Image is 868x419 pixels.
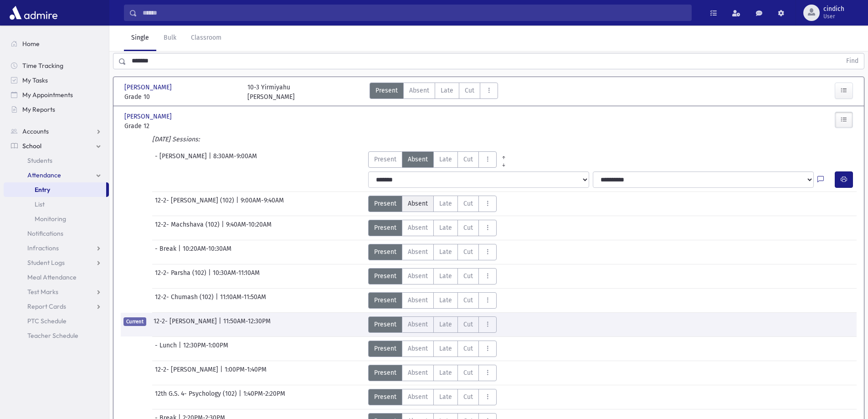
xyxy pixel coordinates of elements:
[27,259,65,267] span: Student Logs
[22,91,73,99] span: My Appointments
[441,86,453,95] span: Late
[124,83,174,92] span: [PERSON_NAME]
[137,5,691,21] input: Search
[27,156,52,165] span: Students
[463,344,473,353] span: Cut
[154,316,219,333] span: 12-2- [PERSON_NAME]
[4,241,109,255] a: Infractions
[155,196,236,212] span: 12-2- [PERSON_NAME] (102)
[27,288,58,296] span: Test Marks
[213,151,257,168] span: 8:30AM-9:00AM
[4,328,109,343] a: Teacher Schedule
[219,316,223,333] span: |
[463,247,473,257] span: Cut
[4,197,109,212] a: List
[178,244,183,260] span: |
[439,295,452,305] span: Late
[4,124,109,139] a: Accounts
[155,268,208,285] span: 12-2- Parsha (102)
[209,151,213,168] span: |
[368,292,497,309] div: AttTypes
[374,320,396,329] span: Present
[374,247,396,257] span: Present
[247,83,295,102] div: 10-3 Yirmiyahu [PERSON_NAME]
[124,121,238,131] span: Grade 12
[368,244,497,260] div: AttTypes
[439,368,452,378] span: Late
[368,151,511,168] div: AttTypes
[179,341,183,357] span: |
[408,223,428,233] span: Absent
[4,102,109,117] a: My Reports
[463,199,473,208] span: Cut
[241,196,284,212] span: 9:00AM-9:40AM
[243,389,285,405] span: 1:40PM-2:20PM
[155,292,216,309] span: 12-2- Chumash (102)
[123,317,146,326] span: Current
[4,270,109,285] a: Meal Attendance
[35,215,66,223] span: Monitoring
[155,365,220,381] span: 12-2- [PERSON_NAME]
[374,223,396,233] span: Present
[408,295,428,305] span: Absent
[124,92,238,102] span: Grade 10
[368,341,497,357] div: AttTypes
[408,247,428,257] span: Absent
[374,368,396,378] span: Present
[368,365,497,381] div: AttTypes
[183,341,228,357] span: 12:30PM-1:00PM
[4,212,109,226] a: Monitoring
[408,344,428,353] span: Absent
[374,155,396,164] span: Present
[35,200,45,208] span: List
[4,299,109,314] a: Report Cards
[408,392,428,402] span: Absent
[368,196,497,212] div: AttTypes
[225,365,267,381] span: 1:00PM-1:40PM
[408,320,428,329] span: Absent
[155,341,179,357] span: - Lunch
[368,389,497,405] div: AttTypes
[463,271,473,281] span: Cut
[497,159,511,166] a: All Later
[465,86,474,95] span: Cut
[213,268,260,285] span: 10:30AM-11:10AM
[497,151,511,159] a: All Prior
[374,344,396,353] span: Present
[35,186,50,194] span: Entry
[439,344,452,353] span: Late
[841,53,864,69] button: Find
[4,73,109,88] a: My Tasks
[439,155,452,164] span: Late
[27,244,59,252] span: Infractions
[4,153,109,168] a: Students
[22,62,63,70] span: Time Tracking
[370,83,498,102] div: AttTypes
[155,220,221,236] span: 12-2- Machshava (102)
[368,268,497,285] div: AttTypes
[27,273,77,281] span: Meal Attendance
[463,320,473,329] span: Cut
[156,26,184,51] a: Bulk
[408,271,428,281] span: Absent
[374,199,396,208] span: Present
[463,295,473,305] span: Cut
[27,229,63,238] span: Notifications
[439,392,452,402] span: Late
[4,226,109,241] a: Notifications
[155,244,178,260] span: - Break
[408,368,428,378] span: Absent
[27,302,66,310] span: Report Cards
[463,392,473,402] span: Cut
[22,127,49,135] span: Accounts
[374,392,396,402] span: Present
[368,220,497,236] div: AttTypes
[27,171,61,179] span: Attendance
[7,4,60,22] img: AdmirePro
[463,368,473,378] span: Cut
[4,182,106,197] a: Entry
[27,331,78,340] span: Teacher Schedule
[4,314,109,328] a: PTC Schedule
[4,88,109,102] a: My Appointments
[152,135,200,143] i: [DATE] Sessions:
